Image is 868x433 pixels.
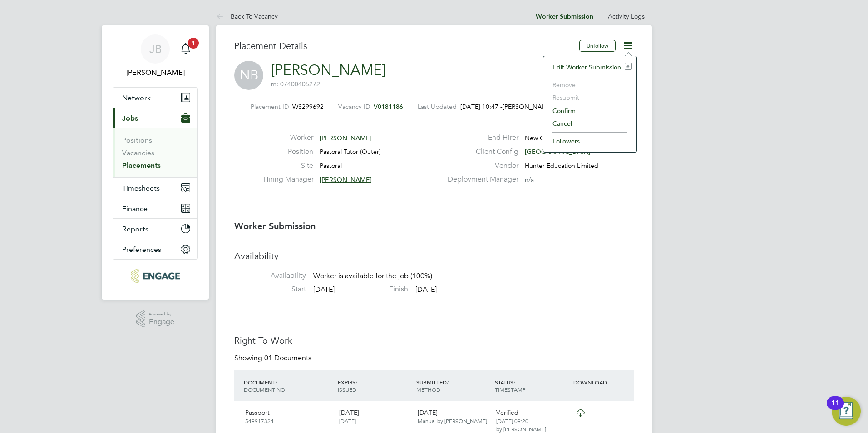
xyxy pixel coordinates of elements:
span: NB [234,61,263,90]
li: Confirm [548,104,632,117]
span: / [276,379,277,386]
li: Resubmit [548,91,632,104]
span: 1 [188,38,199,49]
label: Worker [263,133,313,143]
span: / [355,379,357,386]
span: ISSUED [338,386,356,393]
label: Vendor [442,161,518,171]
span: Powered by [149,310,174,318]
span: / [513,379,515,386]
label: Site [263,161,313,171]
button: Reports [113,219,197,239]
label: Last Updated [418,103,457,111]
span: n/a [525,176,534,184]
a: Worker Submission [536,13,593,20]
span: Verified [496,408,518,417]
div: Jobs [113,128,197,177]
label: End Hirer [442,133,518,143]
li: Edit Worker Submission [548,61,632,74]
label: Placement ID [251,103,289,111]
span: Preferences [122,245,161,254]
a: Positions [122,136,152,144]
a: JB[PERSON_NAME] [113,34,198,78]
i: e [625,63,632,70]
span: TIMESTAMP [495,386,526,393]
li: Remove [548,79,632,91]
label: Hiring Manager [263,175,313,184]
h3: Placement Details [234,40,572,52]
span: Timesheets [122,184,160,192]
div: SUBMITTED [414,374,493,398]
div: DOWNLOAD [571,374,634,390]
div: STATUS [493,374,571,398]
button: Unfollow [579,40,616,52]
label: Position [263,147,313,157]
label: Deployment Manager [442,175,518,184]
span: [DATE] [313,285,335,294]
label: Availability [234,271,306,280]
a: Go to home page [113,269,198,283]
span: Pastoral [320,162,342,170]
span: 549917324 [245,417,274,424]
span: [DATE] 10:47 - [460,103,503,111]
span: JB [149,43,162,55]
span: [GEOGRAPHIC_DATA] [525,148,590,156]
span: Worker is available for the job (100%) [313,272,432,281]
a: Activity Logs [608,12,645,20]
span: / [447,379,449,386]
span: Jobs [122,114,138,123]
div: DOCUMENT [242,374,335,398]
span: Reports [122,225,148,233]
div: [DATE] [414,405,493,428]
span: Finance [122,204,148,213]
li: Followers [548,135,632,148]
button: Network [113,88,197,108]
span: [PERSON_NAME] [320,134,372,142]
b: Worker Submission [234,221,316,231]
span: Hunter Education Limited [525,162,598,170]
span: Network [122,93,151,102]
button: Finance [113,198,197,218]
span: WS299692 [292,103,324,111]
img: huntereducation-logo-retina.png [131,269,179,283]
nav: Main navigation [102,25,209,300]
span: METHOD [416,386,440,393]
span: [PERSON_NAME] [320,176,372,184]
span: [PERSON_NAME] [503,103,553,111]
span: Engage [149,318,174,326]
a: Vacancies [122,148,154,157]
span: 01 Documents [264,354,311,363]
span: DOCUMENT NO. [244,386,286,393]
label: Vacancy ID [338,103,370,111]
label: Start [234,285,306,294]
button: Jobs [113,108,197,128]
button: Open Resource Center, 11 new notifications [832,397,861,426]
div: Passport [242,405,335,428]
span: Jack Baron [113,67,198,78]
button: Timesheets [113,178,197,198]
span: by [PERSON_NAME]. [496,425,547,433]
h3: Availability [234,250,634,262]
a: Placements [122,161,161,170]
a: [PERSON_NAME] [271,61,385,79]
h3: Right To Work [234,335,634,346]
div: EXPIRY [335,374,414,398]
span: [DATE] [339,417,356,424]
span: [DATE] 09:20 [496,417,528,424]
label: Finish [336,285,408,294]
span: Pastoral Tutor (Outer) [320,148,381,156]
a: Back To Vacancy [216,12,278,20]
label: Client Config [442,147,518,157]
span: [DATE] [415,285,437,294]
a: Powered byEngage [136,310,175,328]
button: Preferences [113,239,197,259]
li: Cancel [548,117,632,130]
span: New City College Limited [525,134,598,142]
div: Showing [234,354,313,363]
a: 1 [177,34,195,64]
div: [DATE] [335,405,414,428]
span: Manual by [PERSON_NAME]. [418,417,488,424]
span: V0181186 [374,103,403,111]
div: 11 [831,403,839,415]
span: m: 07400405272 [271,80,320,88]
